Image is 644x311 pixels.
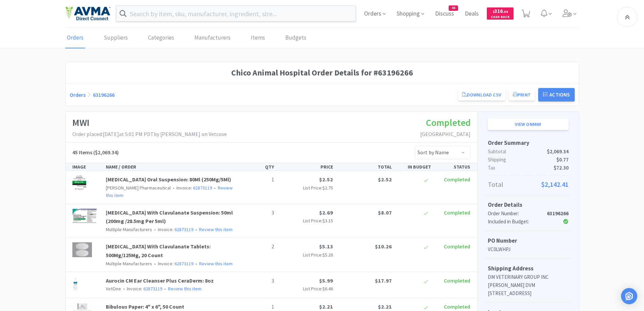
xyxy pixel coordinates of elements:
[449,6,458,10] span: 44
[106,185,171,191] span: [PERSON_NAME] Pharmaceutical
[240,208,274,217] p: 3
[280,217,333,224] p: List Price:
[488,164,569,172] p: Tax
[70,66,575,79] h1: Chico Animal Hospital Order Details for #63196266
[488,273,569,297] p: DM VETERINARY GROUP INC [PERSON_NAME] DVM [STREET_ADDRESS]
[323,185,333,191] span: $2.75
[152,226,193,232] span: Invoice:
[153,226,157,232] span: •
[444,176,470,183] span: Completed
[238,163,277,171] div: QTY
[174,261,193,267] a: 62873119
[280,251,333,259] p: List Price:
[70,91,86,98] a: Orders
[116,6,356,21] input: Search by item, sku, manufacturer, ingredient, size...
[378,303,392,310] span: $2.21
[319,303,333,310] span: $2.21
[199,226,233,232] a: Review this item
[375,277,392,284] span: $17.97
[121,286,162,292] span: Invoice:
[319,243,333,250] span: $5.13
[488,156,569,164] p: Shipping
[193,185,212,191] a: 62873119
[319,176,333,183] span: $2.52
[487,4,514,23] a: $316.34Cash Back
[547,148,569,156] span: $2,069.34
[488,138,569,148] h5: Order Summary
[106,209,233,225] a: [MEDICAL_DATA] With Clavulanate Suspension: 50ml (200mg /28.5mg Per 5ml)
[420,130,471,139] p: [GEOGRAPHIC_DATA]
[444,277,470,284] span: Completed
[106,303,184,310] a: Bibulous Paper: 4" x 6", 50 Count
[493,9,495,14] span: $
[621,288,637,304] div: Open Intercom Messenger
[106,286,121,292] span: VetOne
[72,130,227,139] p: Order placed: [DATE] at 5:01 PM PDT by [PERSON_NAME] on Vetcove
[106,226,152,232] span: Multiple Manufacturers
[488,218,542,226] div: Included in Budget:
[172,185,175,191] span: •
[146,28,176,48] a: Categories
[491,15,509,20] span: Cash Back
[240,175,274,184] p: 1
[106,176,231,183] a: [MEDICAL_DATA] Oral Suspension: 80Ml (250Mg/5Ml)
[65,28,85,48] a: Orders
[249,28,267,48] a: Items
[194,261,198,267] span: •
[319,209,333,216] span: $2.69
[375,243,392,250] span: $10.26
[434,163,473,171] div: STATUS
[72,208,97,223] img: cf41800747604506b9a41acab923bcf6_260835.png
[547,210,569,217] strong: 63196266
[509,89,535,101] button: Print
[72,276,78,291] img: d4ba346642384979a34dd195e2677ab6_411344.png
[143,286,162,292] a: 62873119
[336,163,395,171] div: TOTAL
[488,179,569,190] p: Total
[444,209,470,216] span: Completed
[194,226,198,232] span: •
[65,6,111,21] img: e4e33dab9f054f5782a47901c742baa9_102.png
[72,115,227,130] h1: MWI
[277,163,336,171] div: PRICE
[106,243,211,259] a: [MEDICAL_DATA] With Clavulanate Tablets: 500Mg/125Mg, 20 Count
[426,116,471,129] span: Completed
[503,9,508,14] span: . 34
[319,277,333,284] span: $5.99
[70,163,103,171] div: IMAGE
[122,286,126,292] span: •
[284,28,308,48] a: Budgets
[378,176,392,183] span: $2.52
[444,303,470,310] span: Completed
[458,89,505,101] a: Download CSV
[240,242,274,251] p: 2
[554,164,569,172] span: $72.30
[280,184,333,192] p: List Price:
[462,11,481,17] a: Deals
[213,185,217,191] span: •
[152,261,193,267] span: Invoice:
[102,28,129,48] a: Suppliers
[323,252,333,258] span: $5.26
[174,226,193,232] a: 62873119
[538,88,575,102] button: Actions
[199,261,233,267] a: Review this item
[488,118,569,130] a: View onMWI
[488,264,569,273] h5: Shipping Address
[556,156,569,164] span: $0.77
[153,261,157,267] span: •
[488,209,542,218] div: Order Number:
[106,277,214,284] a: Aurocin CM Ear Cleanser Plus CeraDerm: 8oz
[493,8,508,14] span: 316
[488,236,569,245] h5: PO Number
[106,261,152,267] span: Multiple Manufacturers
[240,276,274,285] p: 3
[323,286,333,292] span: $6.46
[323,218,333,224] span: $3.15
[488,245,569,253] p: VC0LWHPJ
[378,209,392,216] span: $8.07
[163,286,167,292] span: •
[72,175,86,190] img: 3f5949f075fe4492aaa2d35248d087db_1904.png
[72,242,92,257] img: e9b7110fcbd7401fab23100e9389212c_227238.png
[444,243,470,250] span: Completed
